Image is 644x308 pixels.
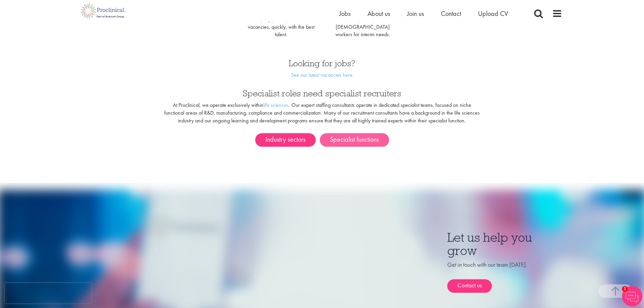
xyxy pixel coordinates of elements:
[622,286,628,292] span: 1
[407,9,424,18] a: Join us
[447,279,492,293] a: Contact us
[622,286,642,306] img: Chatbot
[164,89,480,98] h3: Specialist roles need specialist recruiters
[441,9,461,18] a: Contact
[447,260,562,293] div: Get in touch with our team [DATE].
[320,133,389,147] a: Specialist functions
[327,16,399,39] p: When you require [DEMOGRAPHIC_DATA] workers for interim needs.
[291,71,353,78] a: See our latest vacancies here
[339,9,351,18] a: Jobs
[245,16,317,39] p: Helping you fill permanent vacancies, quickly, with the best talent.
[164,101,480,125] p: At Proclinical, we operate exclusively within . Our expert staffing consultants operate in dedica...
[5,283,91,303] iframe: reCAPTCHA
[447,231,562,257] h3: Let us help you grow
[478,9,508,18] a: Upload CV
[367,9,390,18] a: About us
[245,59,399,68] h3: Looking for jobs?
[255,133,316,147] a: Industry sectors
[263,101,289,109] a: life sciences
